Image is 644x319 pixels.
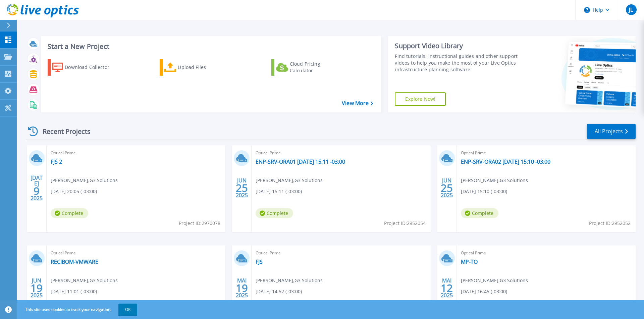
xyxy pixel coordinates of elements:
[118,304,137,316] button: OK
[271,59,346,76] a: Cloud Pricing Calculator
[256,288,302,295] span: [DATE] 14:52 (-03:00)
[160,59,234,76] a: Upload Files
[256,158,345,165] a: ENP-SRV-ORA01 [DATE] 15:11 -03:00
[30,276,43,300] div: JUN 2025
[51,149,221,157] span: Optical Prime
[440,176,453,200] div: JUN 2025
[461,158,550,165] a: ENP-SRV-ORA02 [DATE] 15:10 -03:00
[461,177,528,184] span: [PERSON_NAME] , G3 Solutions
[441,285,453,291] span: 12
[51,249,221,257] span: Optical Prime
[441,185,453,191] span: 25
[629,7,633,12] span: JL
[461,277,528,284] span: [PERSON_NAME] , G3 Solutions
[51,258,98,265] a: RECIBOM-VMWARE
[18,304,137,316] span: This site uses cookies to track your navigation.
[51,208,88,218] span: Complete
[178,61,231,74] div: Upload Files
[48,59,122,76] a: Download Collector
[235,276,248,300] div: MAI 2025
[26,123,100,140] div: Recent Projects
[395,92,446,106] a: Explore Now!
[256,188,302,195] span: [DATE] 15:11 (-03:00)
[395,42,521,50] div: Support Video Library
[290,61,343,74] div: Cloud Pricing Calculator
[256,277,323,284] span: [PERSON_NAME] , G3 Solutions
[587,124,636,139] a: All Projects
[51,158,62,165] a: FJS 2
[236,285,248,291] span: 19
[51,188,97,195] span: [DATE] 20:05 (-03:00)
[48,43,373,50] h3: Start a New Project
[461,188,507,195] span: [DATE] 15:10 (-03:00)
[589,220,631,227] span: Project ID: 2952052
[256,149,426,157] span: Optical Prime
[461,258,478,265] a: MP-TO
[461,149,632,157] span: Optical Prime
[235,176,248,200] div: JUN 2025
[461,208,498,218] span: Complete
[51,177,118,184] span: [PERSON_NAME] , G3 Solutions
[31,285,43,291] span: 19
[30,176,43,200] div: [DATE] 2025
[395,53,521,73] div: Find tutorials, instructional guides and other support videos to help you make the most of your L...
[179,220,220,227] span: Project ID: 2970078
[236,185,248,191] span: 25
[51,277,118,284] span: [PERSON_NAME] , G3 Solutions
[65,61,118,74] div: Download Collector
[256,249,426,257] span: Optical Prime
[34,188,40,194] span: 9
[256,208,293,218] span: Complete
[461,288,507,295] span: [DATE] 16:45 (-03:00)
[256,258,263,265] a: FJS
[51,288,97,295] span: [DATE] 11:01 (-03:00)
[440,276,453,300] div: MAI 2025
[461,249,632,257] span: Optical Prime
[384,220,426,227] span: Project ID: 2952054
[256,177,323,184] span: [PERSON_NAME] , G3 Solutions
[342,100,373,106] a: View More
